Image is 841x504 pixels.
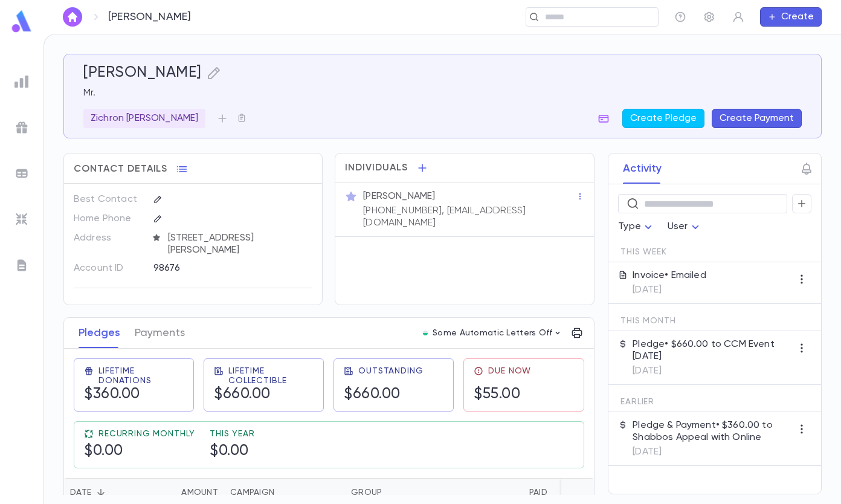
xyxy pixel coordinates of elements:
button: Create Pledge [622,109,704,128]
p: [PERSON_NAME] [363,190,435,202]
div: 98676 [153,259,280,277]
p: [PERSON_NAME] [108,10,191,24]
span: Outstanding [358,366,423,376]
h5: $360.00 [84,386,140,404]
p: Home Phone [74,209,143,228]
span: Recurring Monthly [98,429,195,439]
p: Zichron [PERSON_NAME] [91,112,198,124]
p: Some Automatic Letters Off [433,328,552,338]
button: Pledges [79,318,120,348]
span: Earlier [620,397,654,407]
span: Due Now [488,366,531,376]
button: Payments [135,318,185,348]
button: Create [760,7,822,27]
p: Account ID [74,259,143,278]
button: Sort [91,483,111,502]
span: User [668,222,688,231]
span: This Month [620,316,675,326]
img: letters_grey.7941b92b52307dd3b8a917253454ce1c.svg [14,258,29,273]
h5: $55.00 [474,386,520,404]
div: User [668,215,703,239]
p: [PHONE_NUMBER], [EMAIL_ADDRESS][DOMAIN_NAME] [363,205,576,229]
div: Zichron [PERSON_NAME] [83,109,205,128]
img: batches_grey.339ca447c9d9533ef1741baa751efc33.svg [14,166,29,181]
img: imports_grey.530a8a0e642e233f2baf0ef88e8c9fcb.svg [14,212,29,227]
h5: $0.00 [210,442,249,460]
p: Pledge & Payment • $360.00 to Shabbos Appeal with Online [633,419,792,444]
p: Invoice • Emailed [633,270,706,282]
span: Lifetime Donations [98,366,184,386]
p: Mr. [83,87,802,99]
span: Type [618,222,641,231]
h5: $660.00 [344,386,401,404]
span: This Year [210,429,255,439]
img: home_white.a664292cf8c1dea59945f0da9f25487c.svg [65,12,80,22]
img: reports_grey.c525e4749d1bce6a11f5fe2a8de1b229.svg [14,74,29,89]
h5: $660.00 [214,386,271,404]
div: Type [618,215,656,239]
p: [DATE] [633,284,706,296]
span: [STREET_ADDRESS][PERSON_NAME] [163,232,314,256]
p: Best Contact [74,190,143,209]
button: Activity [623,153,662,184]
span: Lifetime Collectible [228,366,314,386]
span: This Week [620,247,667,257]
h5: $0.00 [84,442,123,460]
p: Pledge • $660.00 to CCM Event [DATE] [633,338,792,363]
span: Contact Details [74,163,167,175]
h5: [PERSON_NAME] [83,64,202,82]
img: campaigns_grey.99e729a5f7ee94e3726e6486bddda8f1.svg [14,120,29,135]
span: Individuals [345,162,408,174]
p: [DATE] [633,446,792,458]
p: Address [74,228,143,248]
p: [DATE] [633,365,792,377]
img: logo [10,10,34,33]
button: Some Automatic Letters Off [418,325,567,341]
button: Create Payment [712,109,802,128]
